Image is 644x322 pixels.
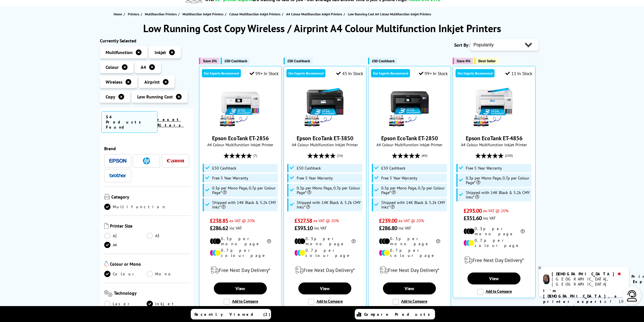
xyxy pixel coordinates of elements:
[287,142,363,147] span: A4 Colour Multifunction Inkjet Printer
[381,135,438,142] a: Epson EcoTank ET-2850
[456,69,495,77] div: Our Experts Recommend
[463,226,525,236] li: 0.3p per mono page
[463,207,482,214] span: £293.00
[297,135,353,142] a: Epson EcoTank ET-3850
[229,218,255,223] span: ex VAT @ 20%
[294,248,356,258] li: 0.7p per colour page
[287,262,363,278] div: modal_delivery
[210,248,271,258] li: 0.7p per colour page
[294,217,312,224] span: £327.58
[253,150,257,161] span: (7)
[147,233,189,239] a: A3
[467,273,520,284] a: View
[381,166,405,170] span: £50 Cashback
[202,142,279,147] span: A4 Colour Multifunction Inkjet Printer
[466,135,522,142] a: Epson EcoTank ET-4856
[104,233,147,239] a: A2
[219,124,262,130] a: Epson EcoTank ET-2856
[474,58,499,64] button: Best Seller
[297,176,333,180] span: Free 5 Year Warranty
[381,200,446,209] span: Shipped with 14K Black & 5.2k CMY Inks*
[147,301,189,307] a: Inkjet
[157,117,184,128] a: reset filters
[552,271,624,276] div: [DEMOGRAPHIC_DATA]
[210,217,228,224] span: £238.85
[155,49,166,55] span: Inkjet
[229,225,242,231] span: inc VAT
[104,242,147,248] a: A4
[473,124,515,130] a: Epson EcoTank ET-4856
[110,223,189,230] span: Printer Size
[393,299,427,305] label: Add to Compare
[104,194,110,200] img: Category
[191,309,271,319] a: Recently Viewed (2)
[371,69,410,77] div: Our Experts Recommend
[104,290,112,297] img: Technology
[114,11,124,17] a: Home
[203,59,217,63] span: Save 2%
[473,86,515,129] img: Epson EcoTank ET-4856
[100,38,193,44] div: Currently Selected
[225,59,247,63] span: £50 Cashback
[212,135,269,142] a: Epson EcoTank ET-2856
[100,22,544,35] h1: Low Running Cost Copy Wireless / Airprint A4 Colour Multifunction Inkjet Printers
[106,49,133,55] span: Multifunction
[348,12,431,16] span: Low Running Cost A4 Colour Multifunction Inkjet Printers
[626,290,638,302] img: user-headset-light.svg
[284,58,313,64] button: £50 Cashback
[145,11,178,17] a: Multifunction Printers
[202,69,241,77] div: Our Experts Recommend
[303,124,346,130] a: Epson EcoTank ET-3850
[286,11,344,17] a: A4 Colour Multifunction Inkjet Printers
[111,194,189,201] span: Category
[219,86,262,129] img: Epson EcoTank ET-2856
[505,150,513,161] span: (108)
[381,176,417,180] span: Free 5 Year Warranty
[288,59,310,63] span: £50 Cashback
[477,289,512,295] label: Add to Compare
[212,166,236,170] span: £50 Cashback
[210,236,271,246] li: 0.3p per mono page
[109,174,126,177] img: Brother
[379,217,397,224] span: £239.00
[453,58,473,64] button: Save 4%
[297,166,321,170] span: £50 Cashback
[106,79,122,85] span: Wireless
[250,71,279,76] div: 99+ In Stock
[313,218,339,223] span: ex VAT @ 20%
[104,261,108,267] img: Colour or Mono
[212,176,248,180] span: Free 5 Year Warranty
[303,86,346,129] img: Epson EcoTank ET-3850
[101,111,157,133] span: 54 Products Found
[298,282,351,294] a: View
[167,159,184,163] img: Canon
[483,208,508,213] span: ex VAT @ 20%
[104,271,147,277] a: Colour
[106,94,115,100] span: Copy
[456,142,532,147] span: A4 Colour Multifunction Inkjet Printer
[466,166,502,170] span: Free 5 Year Warranty
[144,79,160,85] span: Airprint
[182,11,225,17] a: Multifunction Inkjet Printers
[145,11,177,17] span: Multifunction Printers
[199,58,220,64] button: Save 2%
[355,309,435,319] a: Compare Products
[371,262,448,278] div: modal_delivery
[147,271,189,277] a: Mono
[454,42,469,48] span: Sort By:
[297,186,361,195] span: 0.3p per Mono Page, 0.7p per Colour Page*
[214,282,267,294] a: View
[466,176,530,185] span: 0.3p per Mono Page, 0.7p per Colour Page*
[294,236,356,246] li: 0.3p per mono page
[379,236,440,246] li: 0.3p per mono page
[194,312,270,317] span: Recently Viewed (2)
[223,299,258,305] label: Add to Compare
[109,157,126,164] a: Epson
[128,11,141,17] a: Printers
[364,312,433,317] span: Compare Products
[552,276,624,287] div: [GEOGRAPHIC_DATA], [GEOGRAPHIC_DATA]
[114,290,189,298] span: Technology
[337,150,343,161] span: (24)
[167,157,184,164] a: Canon
[221,58,250,64] button: £50 Cashback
